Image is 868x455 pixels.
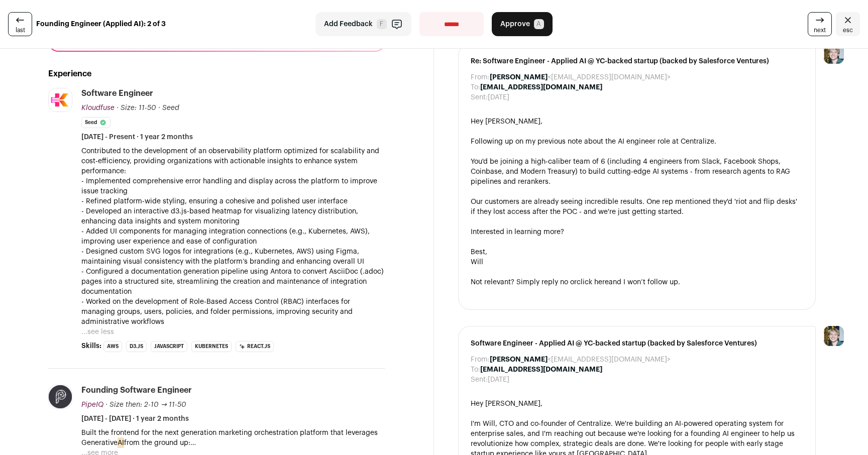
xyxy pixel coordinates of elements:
span: next [814,26,826,34]
dt: From: [471,72,490,82]
span: F [377,19,387,29]
li: Kubernetes [191,341,232,352]
div: Hey [PERSON_NAME], [471,399,803,409]
dt: To: [471,82,480,92]
div: Not relevant? Simply reply no or and I won’t follow up. [471,277,803,287]
div: Software Engineer [81,88,153,99]
a: Close [836,12,860,36]
span: · [158,103,160,113]
span: · Size: 11-50 [117,104,156,111]
dd: [DATE] [488,92,509,102]
button: Approve A [492,12,553,36]
b: [EMAIL_ADDRESS][DOMAIN_NAME] [480,84,602,91]
div: Founding Software Engineer [81,385,192,396]
span: Skills: [81,341,101,351]
button: ...see less [81,327,114,337]
dd: [DATE] [488,375,509,385]
span: [DATE] - [DATE] · 1 year 2 months [81,414,189,424]
img: 6494470-medium_jpg [824,44,844,64]
span: esc [843,26,853,34]
span: Re: Software Engineer - Applied AI @ YC-backed startup (backed by Salesforce Ventures) [471,56,803,66]
img: 406b4b888297571c979ab5e451639656749b2ec90ac03a3a2ccb2b4bd4229895.jpg [49,385,72,408]
p: - Refined platform-wide styling, ensuring a cohesive and polished user interface [81,196,385,206]
span: A [534,19,544,29]
div: You'd be joining a high-caliber team of 6 (including 4 engineers from Slack, Facebook Shops, Coin... [471,157,803,187]
dd: <[EMAIL_ADDRESS][DOMAIN_NAME]> [490,72,671,82]
b: [PERSON_NAME] [490,356,548,363]
div: Interested in learning more? [471,227,803,237]
div: Will [471,257,803,267]
p: Built the frontend for the next generation marketing orchestration platform that leverages Genera... [81,428,385,448]
span: Kloudfuse [81,104,115,111]
li: Seed [81,117,111,128]
dt: To: [471,365,480,375]
p: - Worked on the development of Role-Based Access Control (RBAC) interfaces for managing groups, u... [81,297,385,327]
p: - Developed an interactive d3.js-based heatmap for visualizing latency distribution, enhancing da... [81,206,385,226]
h2: Experience [48,68,385,80]
span: last [16,26,25,34]
span: Seed [162,104,179,111]
span: Software Engineer - Applied AI @ YC-backed startup (backed by Salesforce Ventures) [471,338,803,349]
button: Add Feedback F [315,12,411,36]
dt: Sent: [471,92,488,102]
img: 6494470-medium_jpg [824,326,844,346]
div: Hey [PERSON_NAME], [471,117,803,127]
div: Following up on my previous note about the AI engineer role at Centralize. [471,137,803,147]
p: - Designed custom SVG logos for integrations (e.g., Kubernetes, AWS) using Figma, maintaining vis... [81,247,385,267]
span: Add Feedback [324,19,373,29]
a: click here [577,279,609,286]
b: [EMAIL_ADDRESS][DOMAIN_NAME] [480,366,602,373]
p: - Configured a documentation generation pipeline using Antora to convert AsciiDoc (.adoc) pages i... [81,267,385,297]
dd: <[EMAIL_ADDRESS][DOMAIN_NAME]> [490,355,671,365]
p: - Implemented comprehensive error handling and display across the platform to improve issue tracking [81,176,385,196]
mark: AI [118,437,124,448]
span: [DATE] - Present · 1 year 2 months [81,132,193,142]
p: - Added UI components for managing integration connections (e.g., Kubernetes, AWS), improving use... [81,226,385,247]
b: [PERSON_NAME] [490,74,548,81]
li: React.js [236,341,274,352]
li: D3.js [126,341,147,352]
span: PipeIQ [81,401,103,408]
a: last [8,12,32,36]
li: JavaScript [151,341,187,352]
img: 84c4f65ec4b24bf057050610fb4a028b1f7b0b6c71d8aac33581856f4446a2d2.jpg [49,88,72,111]
li: AWS [103,341,122,352]
strong: Founding Engineer (Applied AI): 2 of 3 [36,19,166,29]
div: Our customers are already seeing incredible results. One rep mentioned they'd 'riot and flip desk... [471,197,803,217]
div: Best, [471,247,803,257]
a: next [808,12,832,36]
span: Approve [500,19,530,29]
p: Contributed to the development of an observability platform optimized for scalability and cost-ef... [81,146,385,176]
dt: Sent: [471,375,488,385]
dt: From: [471,355,490,365]
span: · Size then: 2-10 → 11-50 [105,401,186,408]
